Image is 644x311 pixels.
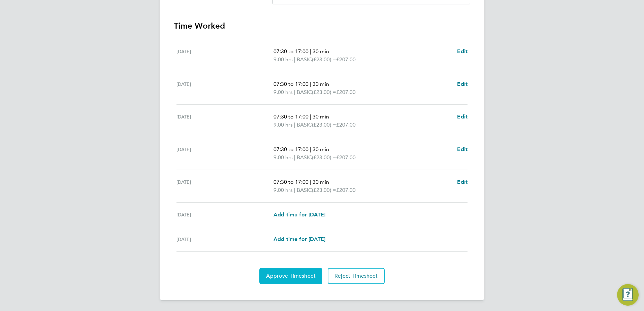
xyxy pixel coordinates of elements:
[294,154,295,161] span: |
[457,81,468,87] span: Edit
[312,89,336,95] span: (£23.00) =
[176,145,273,162] div: [DATE]
[266,273,316,279] span: Approve Timesheet
[336,56,356,63] span: £207.00
[457,113,468,120] span: Edit
[176,113,273,129] div: [DATE]
[336,122,356,128] span: £207.00
[273,146,309,152] span: 07:30 to 17:00
[310,146,311,152] span: |
[273,81,309,87] span: 07:30 to 17:00
[336,187,356,193] span: £207.00
[336,154,356,161] span: £207.00
[297,88,312,96] span: BASIC
[457,48,468,55] span: Edit
[297,153,312,162] span: BASIC
[294,89,295,95] span: |
[273,89,293,95] span: 9.00 hrs
[312,187,336,193] span: (£23.00) =
[273,154,293,161] span: 9.00 hrs
[176,47,273,64] div: [DATE]
[176,178,273,194] div: [DATE]
[313,81,329,87] span: 30 min
[273,113,309,120] span: 07:30 to 17:00
[174,21,470,31] h3: Time Worked
[273,236,325,242] span: Add time for [DATE]
[176,80,273,96] div: [DATE]
[457,178,468,186] a: Edit
[313,179,329,185] span: 30 min
[297,121,312,129] span: BASIC
[273,211,325,218] span: Add time for [DATE]
[457,179,468,185] span: Edit
[313,113,329,120] span: 30 min
[273,187,293,193] span: 9.00 hrs
[457,146,468,152] span: Edit
[273,179,309,185] span: 07:30 to 17:00
[312,122,336,128] span: (£23.00) =
[310,113,311,120] span: |
[336,89,356,95] span: £207.00
[334,273,378,279] span: Reject Timesheet
[259,268,322,284] button: Approve Timesheet
[273,211,325,219] a: Add time for [DATE]
[617,284,639,306] button: Engage Resource Center
[457,47,468,56] a: Edit
[457,145,468,153] a: Edit
[328,268,385,284] button: Reject Timesheet
[294,187,295,193] span: |
[313,146,329,152] span: 30 min
[273,235,325,243] a: Add time for [DATE]
[313,48,329,55] span: 30 min
[310,179,311,185] span: |
[312,154,336,161] span: (£23.00) =
[297,186,312,194] span: BASIC
[294,56,295,63] span: |
[297,56,312,64] span: BASIC
[176,235,273,243] div: [DATE]
[176,211,273,219] div: [DATE]
[294,122,295,128] span: |
[273,48,309,55] span: 07:30 to 17:00
[310,81,311,87] span: |
[457,113,468,121] a: Edit
[457,80,468,88] a: Edit
[273,56,293,63] span: 9.00 hrs
[310,48,311,55] span: |
[312,56,336,63] span: (£23.00) =
[273,122,293,128] span: 9.00 hrs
